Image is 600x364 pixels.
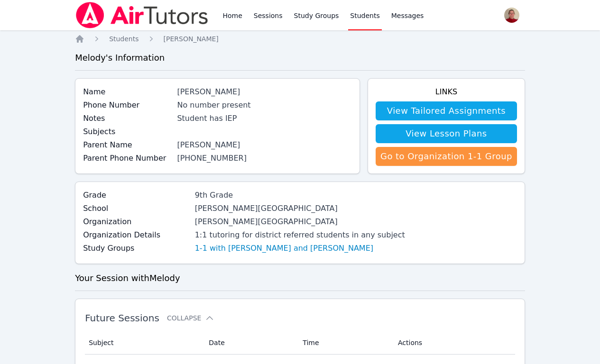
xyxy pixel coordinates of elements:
span: [PERSON_NAME] [164,35,219,43]
img: Air Tutors [75,2,209,28]
span: Future Sessions [85,312,159,324]
th: Date [203,331,297,355]
label: Subjects [83,126,171,137]
label: Study Groups [83,243,189,254]
label: Notes [83,113,171,124]
th: Time [297,331,392,355]
div: [PERSON_NAME][GEOGRAPHIC_DATA] [195,203,405,214]
th: Subject [85,331,203,355]
th: Actions [392,331,515,355]
div: No number present [177,100,352,111]
div: Student has IEP [177,113,352,124]
label: Parent Phone Number [83,153,171,164]
a: 1-1 with [PERSON_NAME] and [PERSON_NAME] [195,243,373,254]
a: View Tailored Assignments [376,101,517,120]
label: Phone Number [83,100,171,111]
h3: Melody 's Information [75,51,525,64]
a: [PHONE_NUMBER] [177,154,247,163]
div: [PERSON_NAME] [177,86,352,98]
label: Parent Name [83,139,171,151]
label: Grade [83,190,189,201]
button: Collapse [167,313,214,323]
label: Organization Details [83,229,189,241]
label: Name [83,86,171,98]
label: Organization [83,216,189,227]
div: [PERSON_NAME][GEOGRAPHIC_DATA] [195,216,405,227]
a: View Lesson Plans [376,124,517,143]
h4: Links [376,86,517,98]
div: 9th Grade [195,190,405,201]
span: Students [109,35,138,43]
span: Messages [391,11,424,20]
label: School [83,203,189,214]
a: [PERSON_NAME] [164,34,219,44]
div: 1:1 tutoring for district referred students in any subject [195,229,405,241]
div: [PERSON_NAME] [177,139,352,151]
h3: Your Session with Melody [75,272,525,285]
a: Go to Organization 1-1 Group [376,147,517,166]
a: Students [109,34,138,44]
nav: Breadcrumb [75,34,525,44]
